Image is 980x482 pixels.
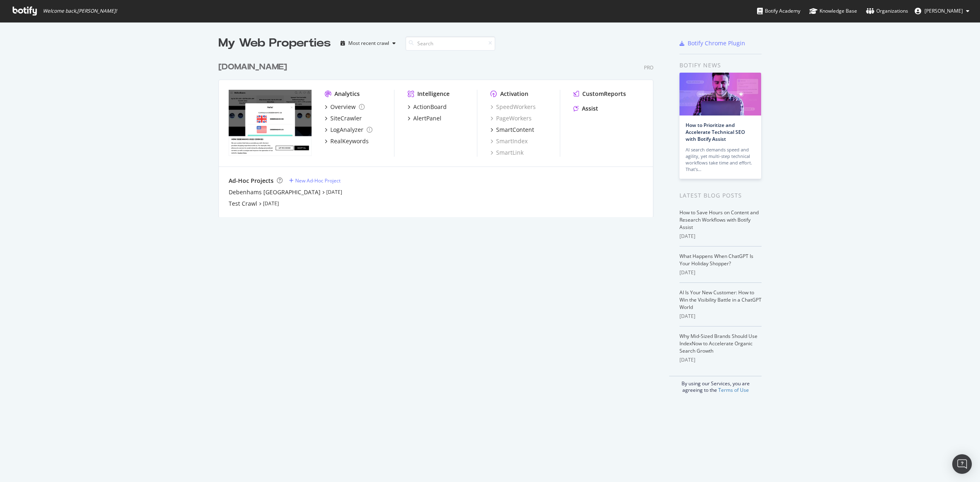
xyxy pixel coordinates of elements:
a: How to Prioritize and Accelerate Technical SEO with Botify Assist [686,122,745,142]
div: Botify Chrome Plugin [688,39,745,47]
div: Organizations [866,7,908,15]
div: [DOMAIN_NAME] [218,61,287,73]
span: Zubair Kakuji [924,7,963,14]
div: My Web Properties [218,35,331,51]
div: grid [218,51,660,217]
div: Overview [330,103,356,111]
div: SiteCrawler [330,114,362,122]
div: New Ad-Hoc Project [295,177,341,184]
button: [PERSON_NAME] [908,4,976,18]
input: Search [405,36,495,51]
div: Pro [644,64,653,71]
div: Knowledge Base [809,7,857,15]
a: New Ad-Hoc Project [289,177,341,184]
a: What Happens When ChatGPT Is Your Holiday Shopper? [679,253,753,267]
a: Debenhams [GEOGRAPHIC_DATA] [229,188,321,196]
img: How to Prioritize and Accelerate Technical SEO with Botify Assist [679,73,761,116]
a: SiteCrawler [325,114,362,122]
a: SmartIndex [490,137,528,145]
div: [DATE] [679,269,762,276]
div: Open Intercom Messenger [952,454,972,474]
a: SpeedWorkers [490,103,536,111]
div: LogAnalyzer [330,126,363,134]
button: Most recent crawl [337,37,399,50]
a: AI Is Your New Customer: How to Win the Visibility Battle in a ChatGPT World [679,289,762,311]
div: Intelligence [417,90,450,98]
div: CustomReports [582,90,626,98]
div: By using our Services, you are agreeing to the [669,376,762,393]
div: Most recent crawl [348,41,389,46]
a: Assist [573,104,598,113]
div: Ad-Hoc Projects [229,177,274,185]
a: Test Crawl [229,200,257,208]
div: Assist [582,104,598,113]
a: [DATE] [326,189,342,195]
a: [DOMAIN_NAME] [218,61,290,73]
a: [DATE] [263,200,279,207]
div: Latest Blog Posts [679,191,762,200]
div: [DATE] [679,356,762,364]
a: Botify Chrome Plugin [679,39,745,47]
div: Analytics [334,90,360,98]
div: RealKeywords [330,137,369,145]
div: AlertPanel [413,114,441,122]
div: Botify Academy [757,7,800,15]
div: AI search demands speed and agility, yet multi-step technical workflows take time and effort. Tha... [686,147,755,173]
a: Why Mid-Sized Brands Should Use IndexNow to Accelerate Organic Search Growth [679,333,757,354]
div: Activation [500,90,528,98]
a: How to Save Hours on Content and Research Workflows with Botify Assist [679,209,759,231]
a: Overview [325,103,365,111]
div: Botify news [679,61,762,70]
a: SmartContent [490,126,534,134]
div: [DATE] [679,313,762,320]
img: debenhams.com [229,90,312,156]
a: PageWorkers [490,114,532,122]
div: [DATE] [679,233,762,240]
a: SmartLink [490,149,523,157]
div: ActionBoard [413,103,447,111]
a: CustomReports [573,90,626,98]
a: ActionBoard [408,103,447,111]
a: Terms of Use [718,386,749,393]
span: Welcome back, [PERSON_NAME] ! [43,8,117,14]
div: SmartContent [496,126,534,134]
a: LogAnalyzer [325,126,372,134]
a: AlertPanel [408,114,441,122]
a: RealKeywords [325,137,369,145]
